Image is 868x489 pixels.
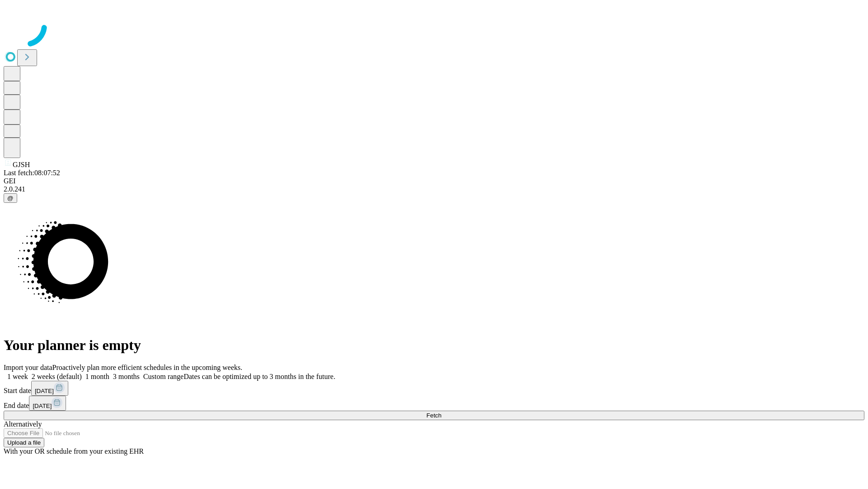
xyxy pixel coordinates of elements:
[85,373,109,380] span: 1 month
[4,364,52,371] span: Import your data
[143,373,184,380] span: Custom range
[4,337,864,354] h1: Your planner is empty
[113,373,140,380] span: 3 months
[4,177,864,185] div: GEI
[426,412,441,419] span: Fetch
[184,373,335,380] span: Dates can be optimized up to 3 months in the future.
[4,193,17,203] button: @
[4,185,864,193] div: 2.0.241
[31,381,68,396] button: [DATE]
[7,373,28,380] span: 1 week
[33,403,52,409] span: [DATE]
[32,373,82,380] span: 2 weeks (default)
[52,364,242,371] span: Proactively plan more efficient schedules in the upcoming weeks.
[4,381,864,396] div: Start date
[4,420,42,428] span: Alternatively
[29,396,66,411] button: [DATE]
[7,195,14,201] span: @
[4,411,864,420] button: Fetch
[4,447,144,455] span: With your OR schedule from your existing EHR
[4,396,864,411] div: End date
[35,388,54,394] span: [DATE]
[4,438,44,447] button: Upload a file
[4,169,60,177] span: Last fetch: 08:07:52
[13,161,30,168] span: GJSH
